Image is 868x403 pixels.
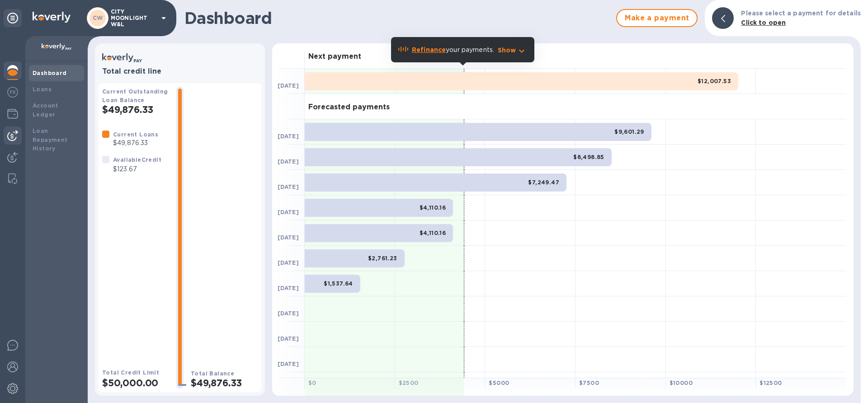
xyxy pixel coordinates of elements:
h3: Forecasted payments [308,103,390,112]
b: $2,761.23 [368,255,397,262]
b: [DATE] [278,133,299,140]
b: Please select a payment for details [741,9,861,17]
button: Make a payment [616,9,698,27]
img: Logo [33,12,71,23]
b: $1,537.64 [324,280,353,287]
b: Refinance [412,46,446,53]
b: $4,110.16 [420,204,446,211]
p: your payments. [412,45,494,55]
b: $ 10000 [670,380,693,386]
b: $ 5000 [489,380,509,386]
b: Current Loans [113,131,158,138]
b: $7,249.47 [528,179,559,186]
b: [DATE] [278,209,299,216]
h2: $50,000.00 [102,377,169,389]
b: [DATE] [278,183,299,190]
b: $ 12500 [759,380,782,386]
b: $12,007.53 [698,78,731,84]
b: [DATE] [278,259,299,266]
b: $ 7500 [579,380,599,386]
div: Unpin categories [4,9,22,27]
img: Foreign exchange [7,87,18,98]
b: Loans [33,86,52,93]
p: Show [498,46,516,55]
b: [DATE] [278,234,299,241]
b: [DATE] [278,335,299,342]
b: Click to open [741,19,786,26]
img: Wallets [7,108,18,119]
b: Account Ledger [33,102,58,118]
b: Dashboard [33,70,67,76]
b: Loan Repayment History [33,127,68,152]
b: $8,498.85 [573,154,604,160]
h2: $49,876.33 [102,104,169,115]
span: Make a payment [624,13,689,23]
p: $49,876.33 [113,138,158,148]
b: $4,110.16 [420,230,446,236]
h2: $49,876.33 [191,377,258,389]
p: $123.67 [113,164,161,174]
h3: Next payment [308,52,361,61]
b: [DATE] [278,158,299,165]
b: $9,601.29 [614,128,644,135]
b: Current Outstanding Loan Balance [102,88,168,103]
b: Available Credit [113,156,161,163]
b: [DATE] [278,361,299,367]
h1: Dashboard [184,9,612,28]
b: Total Balance [191,370,234,377]
b: [DATE] [278,82,299,89]
b: [DATE] [278,285,299,291]
p: CITY MOONLIGHT W&L [111,9,156,28]
b: [DATE] [278,310,299,317]
h3: Total credit line [102,67,258,76]
b: Total Credit Limit [102,369,159,376]
b: CW [93,14,103,21]
button: Show [498,46,527,55]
